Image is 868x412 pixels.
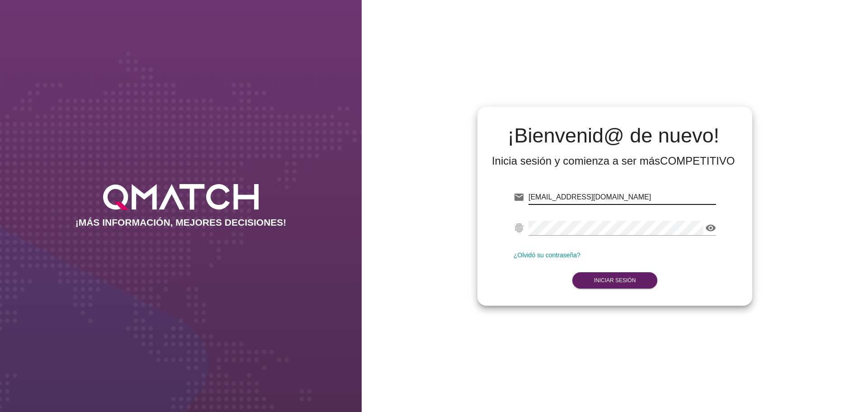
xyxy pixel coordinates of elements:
[594,277,636,284] strong: Iniciar Sesión
[514,192,524,203] i: email
[572,272,658,289] button: Iniciar Sesión
[705,223,716,233] i: visibility
[75,217,287,228] h2: ¡MÁS INFORMACIÓN, MEJORES DECISIONES!
[514,223,524,233] i: fingerprint
[660,155,735,167] strong: COMPETITIVO
[514,251,580,259] a: ¿Olvidó su contraseña?
[492,125,735,147] h2: ¡Bienvenid@ de nuevo!
[492,154,735,168] div: Inicia sesión y comienza a ser más
[528,190,716,204] input: E-mail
